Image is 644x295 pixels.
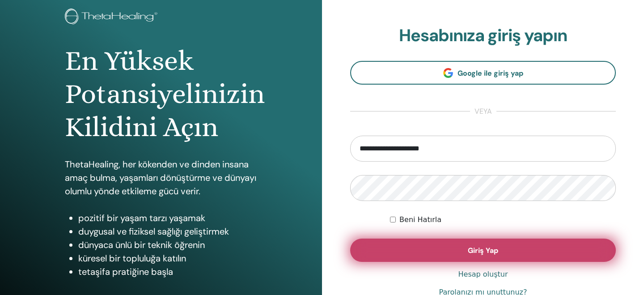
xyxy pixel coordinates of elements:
[458,269,508,280] a: Hesap oluştur
[78,265,257,278] li: tetaşifa pratiğine başla
[390,214,616,225] div: Keep me authenticated indefinitely or until I manually logout
[65,158,257,198] p: ThetaHealing, her kökenden ve dinden insana amaç bulma, yaşamları dönüştürme ve dünyayı olumlu yö...
[470,106,496,117] span: veya
[78,252,257,265] li: küresel bir topluluğa katılın
[65,44,257,144] h1: En Yüksek Potansiyelinizin Kilidini Açın
[399,214,441,225] label: Beni Hatırla
[78,211,257,225] li: pozitif bir yaşam tarzı yaşamak
[468,246,498,255] span: Giriş Yap
[350,61,616,85] a: Google ile giriş yap
[78,225,257,238] li: duygusal ve fiziksel sağlığı geliştirmek
[458,68,523,78] span: Google ile giriş yap
[350,26,616,46] h2: Hesabınıza giriş yapın
[78,238,257,252] li: dünyaca ünlü bir teknik öğrenin
[350,239,616,262] button: Giriş Yap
